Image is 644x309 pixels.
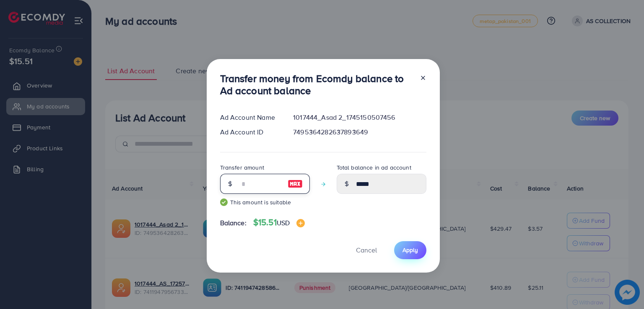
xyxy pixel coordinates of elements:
span: USD [277,218,290,227]
img: image [296,219,305,227]
label: Total balance in ad account [337,163,411,172]
div: Ad Account ID [213,127,287,137]
span: Cancel [356,245,377,255]
span: Balance: [220,218,247,228]
img: image [288,179,303,189]
small: This amount is suitable [220,198,310,206]
img: guide [220,198,228,206]
h4: $15.51 [253,217,305,228]
div: Ad Account Name [213,113,287,122]
h3: Transfer money from Ecomdy balance to Ad account balance [220,72,413,97]
label: Transfer amount [220,163,264,172]
button: Cancel [345,241,387,259]
button: Apply [394,241,426,259]
div: 7495364282637893649 [286,127,433,137]
div: 1017444_Asad 2_1745150507456 [286,113,433,122]
span: Apply [402,246,418,254]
